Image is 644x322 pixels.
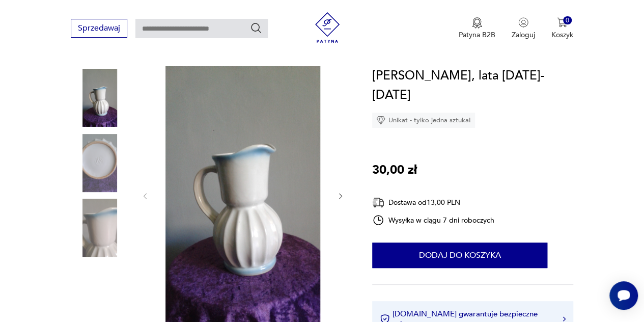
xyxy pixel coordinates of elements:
button: Patyna B2B [459,17,495,40]
div: Wysyłka w ciągu 7 dni roboczych [372,214,494,226]
p: Patyna B2B [459,30,495,40]
button: Szukaj [250,22,262,34]
div: Unikat - tylko jedna sztuka! [372,113,475,128]
img: Zdjęcie produktu Wazon Bolesławiec, lata 1920-1940 [71,199,129,257]
img: Ikona strzałki w prawo [563,316,566,321]
div: Dostawa od 13,00 PLN [372,196,494,209]
a: Ikona medaluPatyna B2B [459,17,495,40]
button: Dodaj do koszyka [372,243,547,268]
button: Zaloguj [512,17,535,40]
button: Sprzedawaj [71,19,127,38]
h1: [PERSON_NAME], lata [DATE]-[DATE] [372,66,573,105]
img: Zdjęcie produktu Wazon Bolesławiec, lata 1920-1940 [71,134,129,192]
img: Ikona medalu [472,17,482,29]
img: Ikona dostawy [372,196,384,209]
img: Ikona koszyka [557,17,567,28]
img: Ikona diamentu [376,116,385,125]
img: Zdjęcie produktu Wazon Bolesławiec, lata 1920-1940 [71,69,129,127]
iframe: Smartsupp widget button [609,281,638,310]
img: Ikonka użytkownika [518,17,528,28]
button: 0Koszyk [551,17,573,40]
p: Koszyk [551,30,573,40]
div: 0 [563,16,572,25]
p: 30,00 zł [372,160,417,180]
img: Patyna - sklep z meblami i dekoracjami vintage [312,12,343,43]
a: Sprzedawaj [71,25,127,33]
p: Zaloguj [512,30,535,40]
